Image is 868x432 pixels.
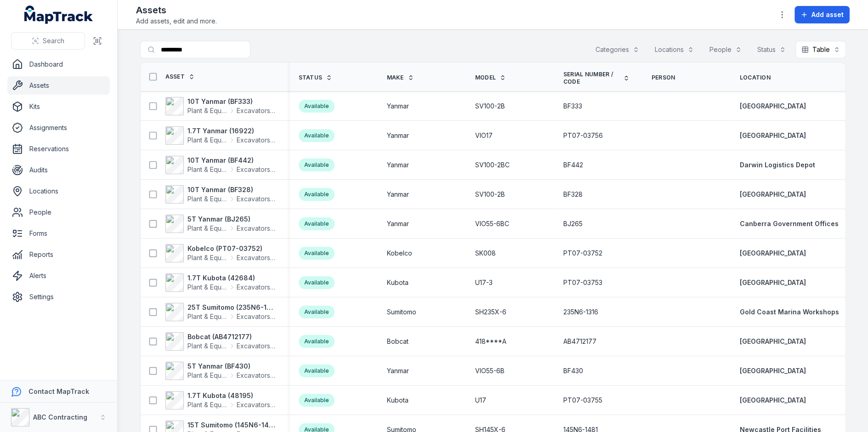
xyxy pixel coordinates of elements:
button: Search [11,32,85,50]
span: Canberra Government Offices [740,220,839,227]
a: Settings [7,288,110,306]
span: [GEOGRAPHIC_DATA] [740,131,806,139]
span: [GEOGRAPHIC_DATA] [740,337,806,345]
span: Serial Number / Code [563,71,619,85]
strong: Contact MapTrack [28,387,89,395]
a: 1.7T Kubota (42684)Plant & EquipmentExcavators & Plant [165,273,277,292]
a: Forms [7,224,110,243]
a: Assets [7,76,110,95]
span: Excavators & Plant [237,400,277,409]
a: Make [387,74,414,81]
a: Darwin Logistics Depot [740,160,815,170]
span: PT07-03755 [563,396,602,405]
button: Status [751,41,792,58]
span: Plant & Equipment [187,400,227,409]
strong: 10T Yanmar (BF328) [187,185,277,194]
a: 25T Sumitomo (235N6-1316)Plant & EquipmentExcavators & Plant [165,303,277,321]
span: Kubota [387,278,408,287]
span: [GEOGRAPHIC_DATA] [740,367,806,375]
strong: 15T Sumitomo (145N6-1481) [187,421,277,430]
a: Asset [165,73,195,80]
a: Canberra Government Offices [740,219,839,228]
a: Reports [7,245,110,264]
div: Available [299,129,335,142]
span: Excavators & Plant [237,165,277,174]
span: VIO17 [475,131,493,140]
span: SV100-2B [475,102,505,111]
span: Sumitomo [387,307,416,317]
a: Kobelco (PT07-03752)Plant & EquipmentExcavators & Plant [165,244,277,262]
a: 1.7T Kubota (48195)Plant & EquipmentExcavators & Plant [165,391,277,409]
span: U17 [475,396,486,405]
span: SV100-2BC [475,160,510,170]
a: 10T Yanmar (BF442)Plant & EquipmentExcavators & Plant [165,156,277,174]
span: AB4712177 [563,337,596,346]
strong: 25T Sumitomo (235N6-1316) [187,303,277,312]
a: [GEOGRAPHIC_DATA] [740,102,806,111]
span: VIO55-6B [475,366,505,375]
span: Plant & Equipment [187,106,227,115]
div: Available [299,306,335,318]
span: Kobelco [387,249,412,258]
div: Available [299,247,335,260]
div: Available [299,100,335,113]
div: Available [299,188,335,201]
span: [GEOGRAPHIC_DATA] [740,190,806,198]
a: Bobcat (AB4712177)Plant & EquipmentExcavators & Plant [165,332,277,351]
span: Plant & Equipment [187,194,227,204]
span: Plant & Equipment [187,136,227,145]
span: Plant & Equipment [187,224,227,233]
a: 10T Yanmar (BF333)Plant & EquipmentExcavators & Plant [165,97,277,115]
a: [GEOGRAPHIC_DATA] [740,396,806,405]
strong: 5T Yanmar (BJ265) [187,215,277,224]
a: Assignments [7,119,110,137]
span: VIO55-6BC [475,219,509,228]
span: [GEOGRAPHIC_DATA] [740,249,806,257]
span: Yanmar [387,219,409,228]
span: Make [387,74,404,81]
a: Status [299,74,333,81]
span: Add asset [811,10,844,19]
span: Plant & Equipment [187,165,227,174]
span: [GEOGRAPHIC_DATA] [740,279,806,286]
strong: ABC Contracting [33,413,87,421]
a: [GEOGRAPHIC_DATA] [740,131,806,140]
div: Available [299,159,335,171]
button: Locations [649,41,700,58]
span: SV100-2B [475,190,505,199]
span: Plant & Equipment [187,283,227,292]
span: Excavators & Plant [237,371,277,380]
div: Available [299,364,335,377]
a: Alerts [7,267,110,285]
span: Excavators & Plant [237,224,277,233]
a: Locations [7,182,110,200]
strong: Kobelco (PT07-03752) [187,244,277,253]
a: 1.7T Yanmar (16922)Plant & EquipmentExcavators & Plant [165,126,277,145]
span: Excavators & Plant [237,341,277,351]
strong: 1.7T Kubota (42684) [187,273,277,283]
span: Gold Coast Marina Workshops [740,308,839,316]
span: Excavators & Plant [237,253,277,262]
span: SH235X-6 [475,307,506,317]
span: Location [740,74,771,81]
span: Excavators & Plant [237,136,277,145]
span: Yanmar [387,160,409,170]
a: Serial Number / Code [563,71,630,85]
span: Asset [165,73,185,80]
strong: Bobcat (AB4712177) [187,332,277,341]
a: [GEOGRAPHIC_DATA] [740,366,806,375]
span: Excavators & Plant [237,312,277,321]
span: BF333 [563,102,582,111]
span: SK008 [475,249,496,258]
span: [GEOGRAPHIC_DATA] [740,102,806,110]
span: Yanmar [387,131,409,140]
span: [GEOGRAPHIC_DATA] [740,396,806,404]
button: Table [795,41,846,58]
span: PT07-03753 [563,278,602,287]
a: 5T Yanmar (BJ265)Plant & EquipmentExcavators & Plant [165,215,277,233]
span: BF442 [563,160,583,170]
strong: 10T Yanmar (BF442) [187,156,277,165]
a: [GEOGRAPHIC_DATA] [740,278,806,287]
div: Available [299,394,335,407]
a: People [7,203,110,222]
